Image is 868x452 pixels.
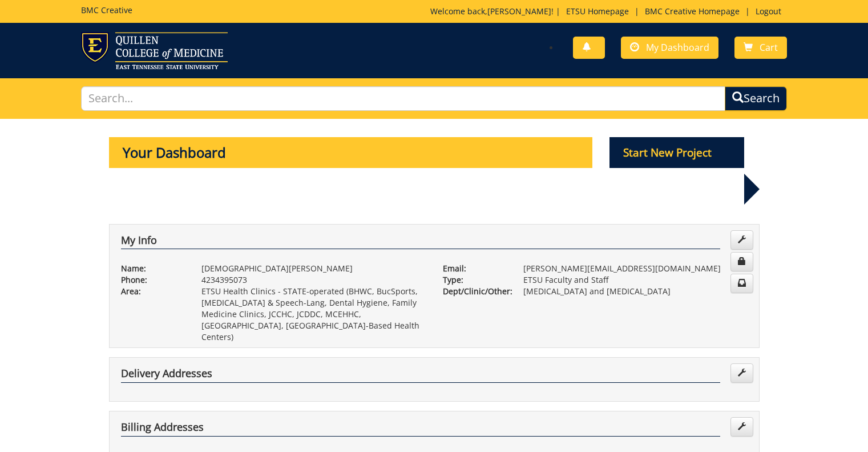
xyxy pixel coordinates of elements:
p: Start New Project [609,137,744,168]
a: [PERSON_NAME] [487,6,551,17]
span: My Dashboard [646,41,709,54]
a: Edit Addresses [730,417,753,437]
span: Cart [760,41,778,54]
p: [PERSON_NAME][EMAIL_ADDRESS][DOMAIN_NAME] [523,263,748,274]
h4: Billing Addresses [121,422,720,437]
p: Your Dashboard [109,137,593,168]
a: ETSU Homepage [560,6,635,17]
img: ETSU logo [81,32,228,69]
h5: BMC Creative [81,6,132,14]
a: BMC Creative Homepage [639,6,745,17]
a: Cart [734,37,787,59]
p: ETSU Faculty and Staff [523,274,748,286]
a: Edit Info [730,230,753,250]
input: Search... [81,86,726,111]
button: Search [725,86,787,111]
h4: My Info [121,235,720,250]
a: Start New Project [609,148,744,159]
a: Logout [750,6,787,17]
a: My Dashboard [621,37,718,59]
p: Welcome back, ! | | | [430,6,787,17]
a: Edit Addresses [730,363,753,383]
p: ETSU Health Clinics - STATE-operated (BHWC, BucSports, [MEDICAL_DATA] & Speech-Lang, Dental Hygie... [201,286,426,343]
h4: Delivery Addresses [121,368,720,383]
p: Email: [443,263,506,274]
a: Change Password [730,252,753,271]
a: Change Communication Preferences [730,274,753,293]
p: [MEDICAL_DATA] and [MEDICAL_DATA] [523,286,748,297]
p: Phone: [121,274,184,286]
p: Area: [121,286,184,297]
p: 4234395073 [201,274,426,286]
p: [DEMOGRAPHIC_DATA][PERSON_NAME] [201,263,426,274]
p: Type: [443,274,506,286]
p: Dept/Clinic/Other: [443,286,506,297]
p: Name: [121,263,184,274]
